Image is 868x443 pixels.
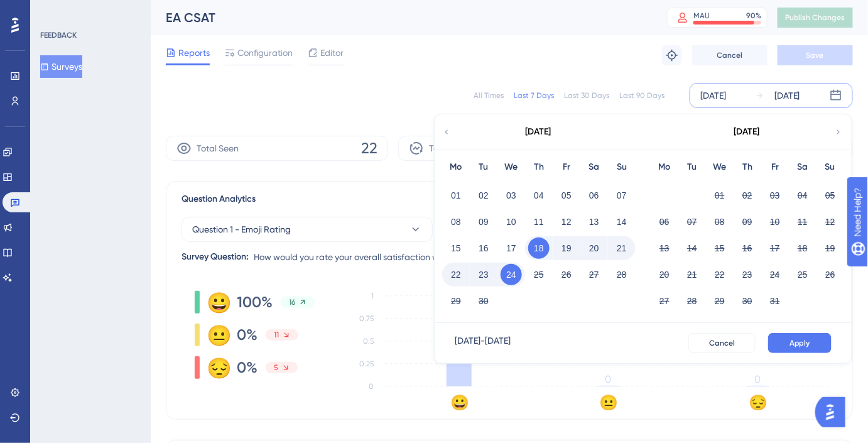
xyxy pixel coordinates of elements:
div: Sa [580,160,608,175]
div: Last 90 Days [619,90,665,101]
button: 08 [445,211,467,232]
button: 23 [737,264,758,285]
span: Total Seen [197,141,239,156]
text: 😐 [600,393,619,412]
tspan: 0 [754,373,761,385]
button: 30 [473,290,494,312]
button: 10 [501,211,522,232]
button: 12 [820,211,841,232]
iframe: UserGuiding AI Assistant Launcher [815,393,853,431]
button: 28 [611,264,632,285]
div: We [497,160,525,175]
span: 0% [237,325,258,345]
span: Question 1 - Emoji Rating [192,222,291,237]
button: 05 [556,185,577,206]
div: 😐 [207,325,227,345]
tspan: 0.5 [363,337,374,346]
span: 100% [237,292,273,312]
button: 22 [445,264,467,285]
button: 19 [556,238,577,259]
span: Configuration [237,45,293,60]
button: 21 [681,264,703,285]
button: 25 [792,264,813,285]
button: 17 [764,238,786,259]
div: 90 % [746,11,761,21]
span: Cancel [709,338,735,348]
button: 13 [654,238,675,259]
button: 23 [473,264,494,285]
button: Apply [768,333,832,353]
button: 14 [681,238,703,259]
button: Publish Changes [778,8,853,28]
button: 10 [764,211,786,232]
button: Save [778,45,853,65]
div: Tu [678,160,706,175]
button: 25 [528,264,550,285]
button: 21 [611,238,632,259]
div: Su [816,160,844,175]
button: Surveys [40,55,82,78]
button: 02 [737,185,758,206]
button: 09 [473,211,494,232]
div: FEEDBACK [40,30,77,40]
button: 03 [501,185,522,206]
div: [DATE] [700,88,726,103]
button: 24 [501,264,522,285]
div: All Times [474,90,504,101]
span: 16 [290,297,296,307]
button: 05 [820,185,841,206]
div: 😔 [207,358,227,378]
div: [DATE] - [DATE] [455,333,511,353]
button: 26 [556,264,577,285]
span: 0% [237,358,258,378]
span: Question Analytics [182,192,256,207]
tspan: 0.25 [359,359,374,368]
button: 06 [654,211,675,232]
tspan: 1 [371,292,374,300]
button: Cancel [692,45,768,65]
text: 😔 [749,393,768,412]
button: 14 [611,211,632,232]
span: Publish Changes [785,13,845,23]
button: 11 [528,211,550,232]
button: 20 [583,238,605,259]
div: MAU [693,11,710,21]
button: 06 [583,185,605,206]
button: 12 [556,211,577,232]
button: 28 [681,290,703,312]
button: 18 [792,238,813,259]
div: Th [734,160,761,175]
button: 07 [611,185,632,206]
span: 22 [361,138,377,158]
div: Fr [553,160,580,175]
button: 17 [501,238,522,259]
button: 29 [445,290,467,312]
tspan: 0 [369,382,374,391]
span: Cancel [717,50,743,60]
span: Editor [320,45,344,60]
button: 27 [654,290,675,312]
div: 😀 [207,292,227,312]
span: Apply [789,338,810,348]
button: 16 [473,238,494,259]
div: [DATE] [526,124,551,139]
button: Cancel [688,333,756,353]
div: [DATE] [774,88,800,103]
button: 26 [820,264,841,285]
button: 31 [764,290,786,312]
tspan: 0.75 [359,314,374,323]
div: Last 7 Days [514,90,554,101]
button: Question 1 - Emoji Rating [182,217,433,242]
button: 07 [681,211,703,232]
button: 08 [709,211,730,232]
button: 02 [473,185,494,206]
button: 18 [528,238,550,259]
button: 01 [709,185,730,206]
div: Th [525,160,553,175]
div: Mo [442,160,470,175]
tspan: 0 [605,373,612,385]
button: 13 [583,211,605,232]
button: 11 [792,211,813,232]
div: Last 30 Days [564,90,609,101]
